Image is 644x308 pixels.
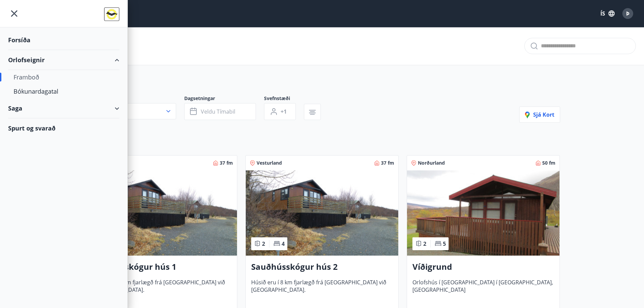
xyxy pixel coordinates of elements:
[184,95,264,103] span: Dagsetningar
[251,261,393,273] h3: Sauðhússkógur hús 2
[418,160,445,166] span: Norðurland
[620,5,636,22] button: Þ
[84,95,184,103] span: Svæði
[85,170,237,256] img: Paella dish
[8,7,20,20] button: menu
[14,84,114,98] div: Bókunardagatal
[412,279,554,301] span: Orlofshús í [GEOGRAPHIC_DATA] í [GEOGRAPHIC_DATA], [GEOGRAPHIC_DATA]
[597,7,618,20] button: ÍS
[220,160,233,166] span: 37 fm
[519,106,560,123] button: Sjá kort
[246,170,398,256] img: Paella dish
[90,279,232,301] span: Húsið eru í 8 km fjarlægð frá [GEOGRAPHIC_DATA] við [GEOGRAPHIC_DATA].
[407,170,559,256] img: Paella dish
[8,98,119,118] div: Saga
[251,279,393,301] span: Húsið eru í 8 km fjarlægð frá [GEOGRAPHIC_DATA] við [GEOGRAPHIC_DATA].
[8,30,119,50] div: Forsíða
[8,118,119,138] div: Spurt og svarað
[443,240,446,247] span: 5
[282,240,285,247] span: 4
[626,10,629,17] span: Þ
[84,103,176,119] button: Allt
[90,261,232,273] h3: Sauðhússkógur hús 1
[104,7,119,21] img: union_logo
[8,50,119,70] div: Orlofseignir
[262,240,265,247] span: 2
[264,95,304,103] span: Svefnstæði
[525,111,554,118] span: Sjá kort
[201,108,235,115] span: Veldu tímabil
[184,103,256,120] button: Veldu tímabil
[281,108,287,115] span: +1
[381,160,394,166] span: 37 fm
[257,160,282,166] span: Vesturland
[412,261,554,273] h3: Víðigrund
[264,103,296,120] button: +1
[542,160,555,166] span: 50 fm
[14,70,114,84] div: Framboð
[423,240,426,247] span: 2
